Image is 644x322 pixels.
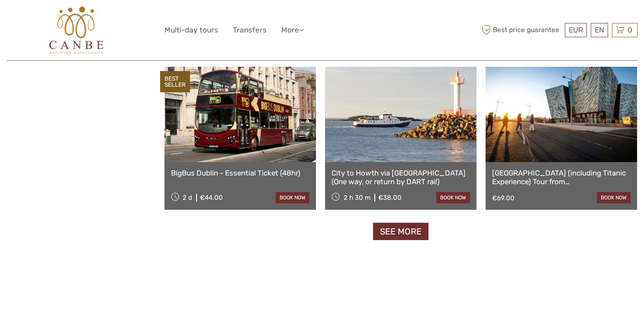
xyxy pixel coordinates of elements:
a: book now [276,192,309,203]
span: Best price guarantee [480,23,563,37]
a: book now [436,192,470,203]
div: €44.00 [200,194,223,202]
a: book now [597,192,631,203]
div: €69.00 [492,194,515,202]
span: 2 d [183,194,192,202]
a: BigBus Dublin - Essential Ticket (48hr) [171,169,309,177]
span: 2 h 30 m [344,194,370,202]
div: BEST SELLER [160,71,190,93]
a: More [281,24,304,36]
a: Multi-day tours [164,24,218,36]
a: City to Howth via [GEOGRAPHIC_DATA] (One way, or return by DART rail) [332,169,470,186]
a: [GEOGRAPHIC_DATA] (including Titanic Experience) Tour from [GEOGRAPHIC_DATA] [492,169,631,186]
div: €38.00 [378,194,402,202]
a: Transfers [233,24,267,36]
div: EN [591,23,608,37]
img: 602-0fc6e88d-d366-4c1d-ad88-b45bd91116e8_logo_big.jpg [49,7,103,54]
span: EUR [569,26,583,34]
span: 0 [626,26,634,34]
a: See more [373,223,428,241]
